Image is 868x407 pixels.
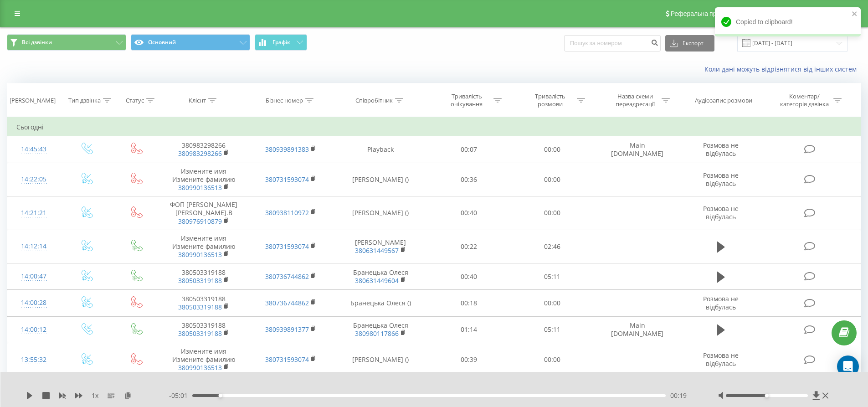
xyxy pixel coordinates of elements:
[178,217,222,226] a: 380976910879
[704,65,861,73] a: Коли дані можуть відрізнятися вiд інших систем
[511,316,594,343] td: 05:11
[837,355,859,377] div: Open Intercom Messenger
[160,343,247,376] td: Измените имя Измените фамилию
[7,34,126,51] button: Всі дзвінки
[703,294,739,311] span: Розмова не відбулась
[334,196,427,230] td: [PERSON_NAME] ()
[334,163,427,196] td: [PERSON_NAME] ()
[16,351,51,369] div: 13:55:32
[334,343,427,376] td: [PERSON_NAME] ()
[427,343,511,376] td: 00:39
[178,363,222,372] a: 380990136513
[265,355,309,364] a: 380731593074
[160,136,247,163] td: 380983298266
[670,391,687,400] span: 00:19
[265,325,309,334] a: 380939891377
[703,171,739,188] span: Розмова не відбулась
[10,97,56,104] div: [PERSON_NAME]
[178,303,222,311] a: 380503319188
[272,39,290,46] span: Графік
[178,276,222,285] a: 380503319188
[218,394,222,397] div: Accessibility label
[131,34,250,51] button: Основний
[265,208,309,217] a: 380938110972
[564,35,661,52] input: Пошук за номером
[334,290,427,316] td: Бранецька Олеся ()
[511,343,594,376] td: 00:00
[511,263,594,290] td: 05:11
[671,10,738,17] span: Реферальна програма
[160,163,247,196] td: Измените имя Измените фамилию
[511,196,594,230] td: 00:00
[427,196,511,230] td: 00:40
[695,97,752,104] div: Аудіозапис розмови
[265,145,309,154] a: 380939891383
[715,7,861,36] div: Copied to clipboard!
[16,204,51,222] div: 14:21:21
[511,290,594,316] td: 00:00
[160,196,247,230] td: ФОП [PERSON_NAME] [PERSON_NAME].В
[526,93,575,108] div: Тривалість розмови
[265,272,309,281] a: 380736744862
[68,97,101,104] div: Тип дзвінка
[178,250,222,259] a: 380990136513
[703,351,739,368] span: Розмова не відбулась
[427,230,511,263] td: 00:22
[178,183,222,192] a: 380990136513
[126,97,144,104] div: Статус
[355,276,399,285] a: 380631449604
[16,237,51,255] div: 14:12:14
[92,391,98,400] span: 1 x
[334,136,427,163] td: Playback
[178,329,222,338] a: 380503319188
[852,10,858,19] button: close
[16,294,51,312] div: 14:00:28
[160,230,247,263] td: Измените имя Измените фамилию
[355,97,393,104] div: Співробітник
[169,391,192,400] span: - 05:01
[594,136,680,163] td: Main [DOMAIN_NAME]
[611,93,659,108] div: Назва схеми переадресації
[265,299,309,307] a: 380736744862
[334,316,427,343] td: Бранецька Олеся
[178,149,222,158] a: 380983298266
[160,316,247,343] td: 380503319188
[7,118,861,136] td: Сьогодні
[703,141,739,158] span: Розмова не відбулась
[511,230,594,263] td: 02:46
[355,246,399,255] a: 380631449567
[16,321,51,339] div: 14:00:12
[703,204,739,221] span: Розмова не відбулась
[16,140,51,158] div: 14:45:43
[511,163,594,196] td: 00:00
[427,316,511,343] td: 01:14
[511,136,594,163] td: 00:00
[160,263,247,290] td: 380503319188
[266,97,303,104] div: Бізнес номер
[427,263,511,290] td: 00:40
[594,316,680,343] td: Main [DOMAIN_NAME]
[665,35,714,52] button: Експорт
[16,268,51,285] div: 14:00:47
[355,329,399,338] a: 380980117866
[778,93,831,108] div: Коментар/категорія дзвінка
[427,290,511,316] td: 00:18
[334,263,427,290] td: Бранецька Олеся
[255,34,307,51] button: Графік
[334,230,427,263] td: [PERSON_NAME]
[427,163,511,196] td: 00:36
[189,97,206,104] div: Клієнт
[442,93,491,108] div: Тривалість очікування
[160,290,247,316] td: 380503319188
[427,136,511,163] td: 00:07
[22,39,52,46] span: Всі дзвінки
[265,242,309,251] a: 380731593074
[265,175,309,184] a: 380731593074
[765,394,769,397] div: Accessibility label
[16,170,51,188] div: 14:22:05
